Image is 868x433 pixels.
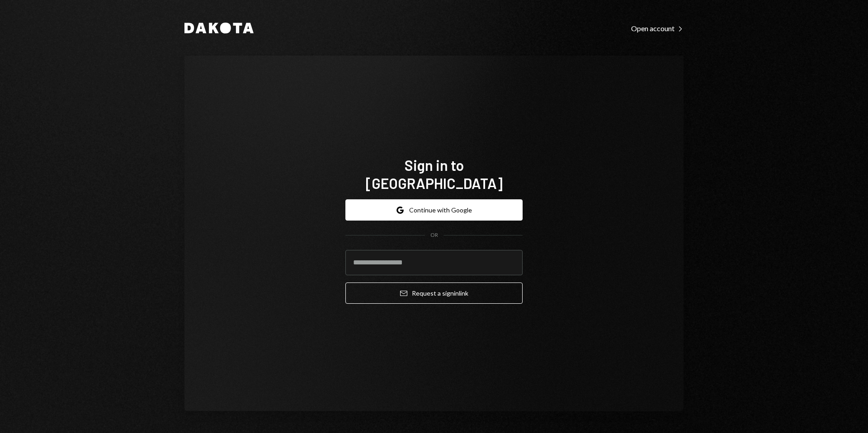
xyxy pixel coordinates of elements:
a: Open account [631,23,684,33]
div: Open account [631,24,684,33]
div: OR [430,231,438,239]
button: Continue with Google [345,199,523,221]
button: Request a signinlink [345,282,523,304]
h1: Sign in to [GEOGRAPHIC_DATA] [345,156,523,192]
